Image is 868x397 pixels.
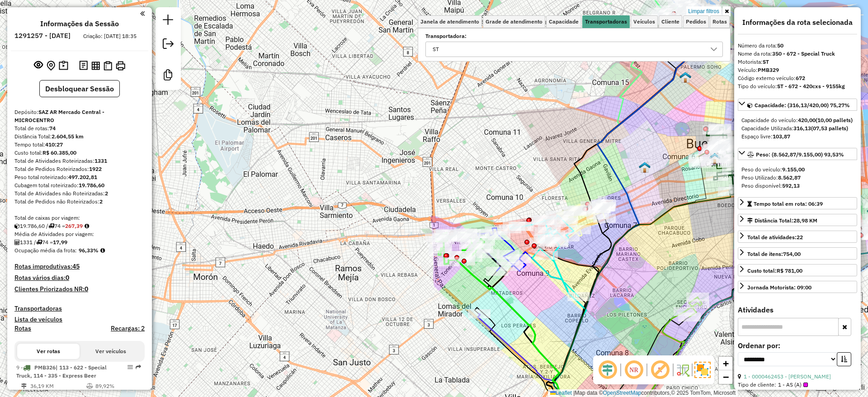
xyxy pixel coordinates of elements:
a: Zoom out [719,370,732,384]
a: Exportar sessão [159,35,177,55]
button: Exibir sessão original [32,58,45,73]
a: Limpar filtros [686,6,721,16]
a: OpenStreetMap [603,390,642,396]
a: 1 - 0000462453 - [PERSON_NAME] [744,373,831,380]
a: Total de atividades:22 [738,231,857,243]
span: Exibir rótulo [649,359,671,381]
img: UDC - Mercado Central - Caballito [639,161,651,173]
button: Ver rotas [17,344,80,359]
button: Centralizar mapa no depósito ou ponto de apoio [45,59,57,73]
img: Exibir/Ocultar setores [694,362,711,378]
em: Rota exportada [136,364,141,370]
button: Ordem crescente [837,352,851,366]
div: Total de Pedidos não Roteirizados: [14,198,145,206]
h4: Transportadoras [14,305,145,312]
span: Tempo total em rota: 06:39 [754,200,823,207]
div: Total de Pedidos Roteirizados: [14,165,145,173]
span: Pedidos [686,19,706,24]
div: Map data © contributors,© 2025 TomTom, Microsoft [548,389,738,397]
a: Distância Total:28,98 KM [738,214,857,226]
strong: 8.562,87 [778,174,801,181]
em: Média calculada utilizando a maior ocupação (%Peso ou %Cubagem) de cada rota da sessão. Rotas cro... [100,248,105,253]
strong: 19.786,60 [79,182,104,189]
strong: 2.604,55 km [52,133,84,140]
h4: Recargas: 2 [111,325,145,332]
a: Clique aqui para minimizar o painel [140,8,145,19]
div: Criação: [DATE] 18:35 [80,32,140,40]
a: Jornada Motorista: 09:00 [738,281,857,293]
div: Veículo: [738,66,857,74]
strong: 316,13 [793,125,811,132]
strong: PMB329 [758,66,779,73]
div: Motorista: [738,58,857,66]
div: Número da rota: [738,42,857,50]
div: Capacidade Utilizada: [741,124,854,132]
img: Fluxo de ruas [675,363,690,377]
div: Espaço livre: [741,132,854,141]
i: Cubagem total roteirizado [14,223,20,229]
div: Depósito: [14,108,145,124]
strong: (07,53 pallets) [811,125,848,132]
div: Nome da rota: [738,50,857,58]
div: Média de Atividades por viagem: [14,230,145,238]
i: % de utilização do peso [86,383,93,389]
button: Imprimir Rotas [114,59,127,72]
h4: Rotas [14,325,31,332]
div: Total de Atividades Roteirizadas: [14,157,145,165]
strong: 592,13 [782,182,800,189]
i: Total de Atividades [14,240,20,245]
div: 19.786,60 / 74 = [14,222,145,230]
a: Capacidade: (316,13/420,00) 75,27% [738,99,857,111]
span: Capacidade: (316,13/420,00) 75,27% [755,102,850,109]
span: PMB326 [34,364,56,371]
a: Custo total:R$ 781,00 [738,264,857,276]
strong: 96,33% [79,247,99,254]
i: Total de rotas [48,223,54,229]
strong: 672 [796,75,805,81]
i: Distância Total [21,383,27,389]
span: Capacidade [549,19,579,24]
button: Painel de Sugestão [57,59,70,73]
div: Custo total: [747,267,802,275]
img: UDC - Mercado Central - Palermo [679,71,691,83]
i: Meta Caixas/viagem: 457,04 Diferença: -189,65 [85,223,89,229]
h4: Rotas improdutivas: [14,263,145,270]
span: Ocultar deslocamento [597,359,618,381]
span: 1 - AS (A) [778,381,808,389]
div: Total de itens: [747,250,801,258]
strong: (10,00 pallets) [816,117,853,123]
strong: 2 [105,190,108,197]
div: Peso disponível: [741,182,854,190]
div: Custo total: [14,149,145,157]
span: Janela de atendimento [420,19,479,24]
td: 36,19 KM [30,382,86,391]
strong: 50 [777,42,783,49]
div: Tipo do veículo: [738,82,857,90]
span: Veículos [633,19,655,24]
label: Transportadora: [425,32,723,40]
strong: 2 [99,198,103,205]
span: 28,98 KM [793,217,817,224]
span: Rotas [712,19,727,24]
a: Leaflet [550,390,572,396]
div: Código externo veículo: [738,74,857,82]
td: 89,92% [95,382,141,391]
strong: 1922 [89,165,102,172]
button: Logs desbloquear sessão [77,59,90,73]
strong: 410:27 [45,141,63,148]
strong: 0 [85,285,88,293]
strong: 22 [797,234,803,241]
strong: 1331 [94,157,107,164]
h4: Informações da Sessão [40,19,119,28]
div: Capacidade: (316,13/420,00) 75,27% [738,113,857,144]
div: Total de caixas por viagem: [14,214,145,222]
div: ST [429,42,442,57]
div: Peso: (8.562,87/9.155,00) 93,53% [738,162,857,194]
span: + [723,358,729,369]
h4: Rotas vários dias: [14,274,145,282]
div: Tipo de cliente: [738,381,857,389]
a: Peso: (8.562,87/9.155,00) 93,53% [738,148,857,160]
h4: Lista de veículos [14,316,145,323]
span: | [573,390,575,396]
div: Tempo total: [14,141,145,149]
